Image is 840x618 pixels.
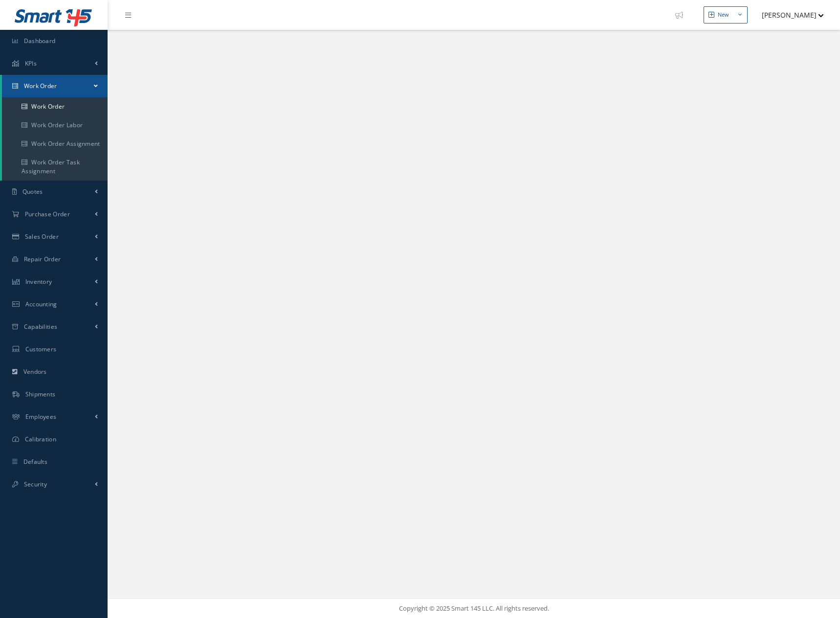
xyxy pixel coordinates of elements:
[25,345,57,353] span: Customers
[718,11,729,19] div: New
[704,6,748,23] button: New
[2,97,108,116] a: Work Order
[24,480,47,488] span: Security
[2,116,108,135] a: Work Order Labor
[25,300,57,308] span: Accounting
[25,232,59,241] span: Sales Order
[25,210,70,218] span: Purchase Order
[25,412,57,421] span: Employees
[23,367,47,376] span: Vendors
[2,75,108,97] a: Work Order
[24,255,61,263] span: Repair Order
[24,322,58,331] span: Capabilities
[25,390,56,398] span: Shipments
[25,59,37,68] span: KPIs
[2,135,108,153] a: Work Order Assignment
[117,604,830,614] div: Copyright © 2025 Smart 145 LLC. All rights reserved.
[24,37,56,45] span: Dashboard
[22,187,43,196] span: Quotes
[752,5,824,24] button: [PERSON_NAME]
[24,82,57,90] span: Work Order
[23,458,47,466] span: Defaults
[25,435,56,443] span: Calibration
[25,277,52,286] span: Inventory
[2,153,108,181] a: Work Order Task Assignment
